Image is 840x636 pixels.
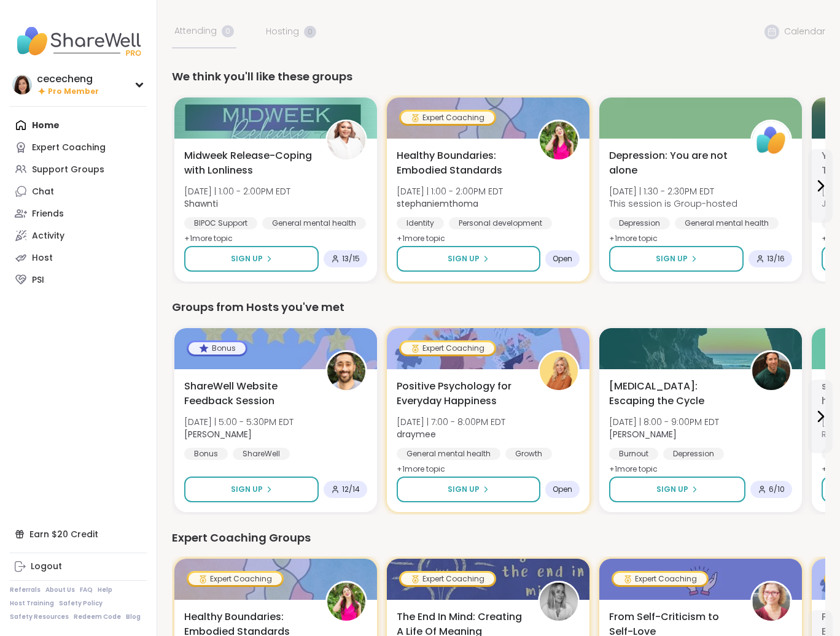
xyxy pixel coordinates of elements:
[10,556,147,578] a: Logout
[401,342,494,354] div: Expert Coaching
[342,254,360,264] span: 13 / 15
[448,484,480,495] span: Sign Up
[184,148,312,178] span: Midweek Release-Coping with Lonliness
[609,217,670,229] div: Depression
[32,142,106,154] div: Expert Coaching
[397,197,478,210] b: stephaniemthoma
[613,573,707,585] div: Expert Coaching
[59,599,103,608] a: Safety Policy
[327,121,365,159] img: Shawnti
[172,299,825,316] div: Groups from Hosts you've met
[609,448,658,460] div: Burnout
[609,185,737,197] span: [DATE] | 1:30 - 2:30PM EDT
[184,185,290,197] span: [DATE] | 1:00 - 2:00PM EDT
[10,523,147,545] div: Earn $20 Credit
[172,529,825,546] div: Expert Coaching Groups
[184,428,252,440] b: [PERSON_NAME]
[397,416,505,428] span: [DATE] | 7:00 - 8:00PM EDT
[74,613,121,621] a: Redeem Code
[32,230,64,242] div: Activity
[10,136,147,158] a: Expert Coaching
[189,342,246,354] div: Bonus
[342,485,360,494] span: 12 / 14
[401,112,494,124] div: Expert Coaching
[769,485,785,494] span: 6 / 10
[505,448,552,460] div: Growth
[767,254,785,264] span: 13 / 16
[397,448,500,460] div: General mental health
[397,428,436,440] b: draymee
[184,477,319,502] button: Sign Up
[609,477,745,502] button: Sign Up
[184,416,294,428] span: [DATE] | 5:00 - 5:30PM EDT
[10,269,147,291] a: PSI
[10,586,41,594] a: Referrals
[656,484,688,495] span: Sign Up
[609,416,719,428] span: [DATE] | 8:00 - 9:00PM EDT
[10,202,147,224] a: Friends
[553,254,572,264] span: Open
[98,586,112,594] a: Help
[609,428,677,440] b: [PERSON_NAME]
[80,586,93,594] a: FAQ
[540,121,578,159] img: stephaniemthoma
[126,613,141,621] a: Blog
[184,197,218,210] b: Shawnti
[397,379,524,408] span: Positive Psychology for Everyday Happiness
[48,86,99,97] span: Pro Member
[37,72,99,86] div: cececheng
[397,148,524,178] span: Healthy Boundaries: Embodied Standards
[449,217,552,229] div: Personal development
[10,158,147,180] a: Support Groups
[540,352,578,390] img: draymee
[10,613,69,621] a: Safety Resources
[397,246,540,272] button: Sign Up
[45,586,75,594] a: About Us
[397,185,503,197] span: [DATE] | 1:00 - 2:00PM EDT
[231,253,263,264] span: Sign Up
[327,352,365,390] img: brett
[327,583,365,621] img: stephaniemthoma
[184,379,312,408] span: ShareWell Website Feedback Session
[172,68,825,85] div: We think you'll like these groups
[656,253,688,264] span: Sign Up
[32,252,53,264] div: Host
[540,583,578,621] img: alixtingle
[752,352,790,390] img: Mike
[32,274,44,286] div: PSI
[32,186,54,198] div: Chat
[448,253,480,264] span: Sign Up
[32,164,104,176] div: Support Groups
[397,217,444,229] div: Identity
[609,197,737,210] span: This session is Group-hosted
[609,246,744,272] button: Sign Up
[401,573,494,585] div: Expert Coaching
[10,599,54,608] a: Host Training
[262,217,366,229] div: General mental health
[231,484,263,495] span: Sign Up
[12,75,32,94] img: cececheng
[663,448,724,460] div: Depression
[752,121,790,159] img: ShareWell
[10,20,147,63] img: ShareWell Nav Logo
[233,448,290,460] div: ShareWell
[10,224,147,247] a: Activity
[184,448,228,460] div: Bonus
[609,148,737,178] span: Depression: You are not alone
[10,180,147,202] a: Chat
[609,379,737,408] span: [MEDICAL_DATA]: Escaping the Cycle
[184,246,319,272] button: Sign Up
[32,208,64,220] div: Friends
[189,573,282,585] div: Expert Coaching
[397,477,540,502] button: Sign Up
[752,583,790,621] img: Fausta
[184,217,257,229] div: BIPOC Support
[553,485,572,494] span: Open
[10,247,147,269] a: Host
[31,561,62,573] div: Logout
[675,217,779,229] div: General mental health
